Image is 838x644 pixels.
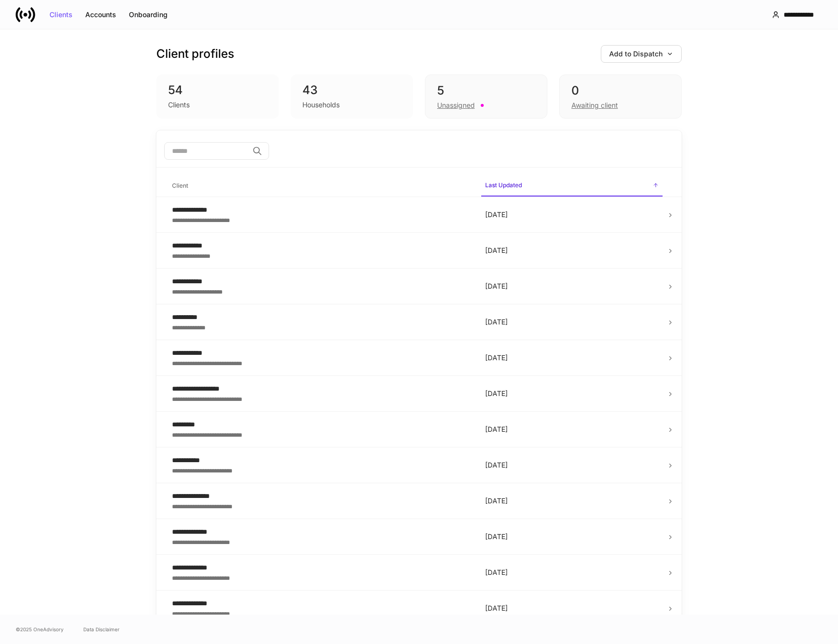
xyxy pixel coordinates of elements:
[481,175,663,197] span: Last Updated
[485,317,659,327] p: [DATE]
[609,50,673,57] div: Add to Dispatch
[437,83,535,99] div: 5
[49,11,73,18] div: Clients
[571,83,669,99] div: 0
[485,460,659,470] p: [DATE]
[437,100,475,110] div: Unassigned
[168,82,267,98] div: 54
[16,625,64,633] span: © 2025 OneAdvisory
[83,625,120,633] a: Data Disclaimer
[123,7,174,23] button: Onboarding
[168,176,473,196] span: Client
[485,389,659,398] p: [DATE]
[172,181,188,190] h6: Client
[168,100,190,110] div: Clients
[425,74,547,119] div: 5Unassigned
[302,100,340,110] div: Households
[485,180,522,190] h6: Last Updated
[129,11,168,18] div: Onboarding
[571,100,618,110] div: Awaiting client
[559,74,682,119] div: 0Awaiting client
[156,46,234,62] h3: Client profiles
[43,7,79,23] button: Clients
[485,532,659,542] p: [DATE]
[485,496,659,506] p: [DATE]
[601,45,682,63] button: Add to Dispatch
[302,82,401,98] div: 43
[79,7,123,23] button: Accounts
[485,568,659,577] p: [DATE]
[485,424,659,434] p: [DATE]
[485,210,659,220] p: [DATE]
[485,353,659,363] p: [DATE]
[485,246,659,255] p: [DATE]
[85,11,116,18] div: Accounts
[485,281,659,291] p: [DATE]
[485,603,659,613] p: [DATE]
